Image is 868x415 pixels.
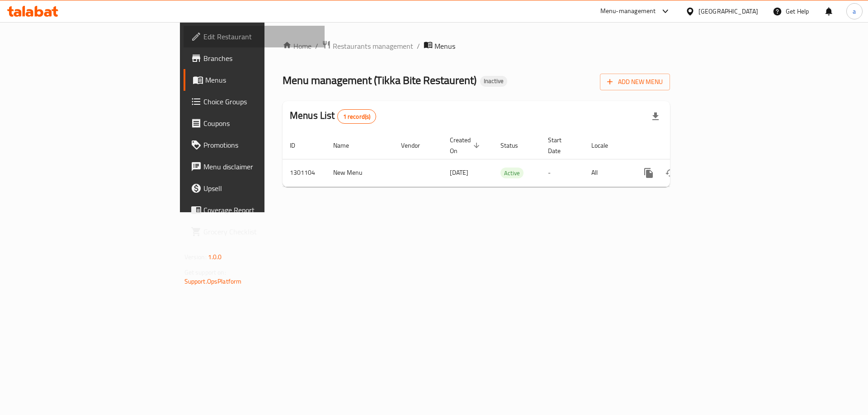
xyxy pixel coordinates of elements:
[401,140,432,151] span: Vendor
[541,159,584,187] td: -
[283,132,732,187] table: enhanced table
[290,109,376,124] h2: Menus List
[184,251,207,263] span: Version:
[203,140,318,150] span: Promotions
[184,69,325,91] a: Menus
[184,134,325,156] a: Promotions
[184,112,325,134] a: Coupons
[184,266,226,278] span: Get support on:
[184,156,325,177] a: Menu disclaimer
[290,140,307,151] span: ID
[584,159,631,187] td: All
[480,77,507,85] span: Inactive
[208,251,222,263] span: 1.0.0
[322,40,413,52] a: Restaurants management
[500,168,524,178] span: Active
[591,140,620,151] span: Locale
[203,31,318,42] span: Edit Restaurant
[203,118,318,129] span: Coupons
[333,41,413,51] span: Restaurants management
[698,6,758,16] div: [GEOGRAPHIC_DATA]
[500,168,524,178] div: Active
[480,76,507,87] div: Inactive
[337,109,377,124] div: Total records count
[203,96,318,107] span: Choice Groups
[638,162,660,184] button: more
[283,70,476,90] span: Menu management ( Tikka Bite Restaurent )
[548,135,573,156] span: Start Date
[205,75,318,85] span: Menus
[450,167,468,178] span: [DATE]
[184,91,325,112] a: Choice Groups
[203,226,318,237] span: Grocery Checklist
[631,132,732,159] th: Actions
[434,41,455,51] span: Menus
[600,6,656,17] div: Menu-management
[203,205,318,215] span: Coverage Report
[203,53,318,64] span: Branches
[660,162,681,184] button: Change Status
[607,76,663,88] span: Add New Menu
[184,47,325,69] a: Branches
[450,135,482,156] span: Created On
[203,161,318,172] span: Menu disclaimer
[338,112,376,121] span: 1 record(s)
[184,177,325,199] a: Upsell
[283,40,670,52] nav: breadcrumb
[853,6,856,16] span: a
[326,159,394,187] td: New Menu
[184,275,242,287] a: Support.OpsPlatform
[333,140,361,151] span: Name
[645,106,666,127] div: Export file
[184,199,325,221] a: Coverage Report
[203,183,318,194] span: Upsell
[184,221,325,242] a: Grocery Checklist
[500,140,530,151] span: Status
[417,41,420,51] li: /
[184,26,325,47] a: Edit Restaurant
[600,74,670,90] button: Add New Menu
